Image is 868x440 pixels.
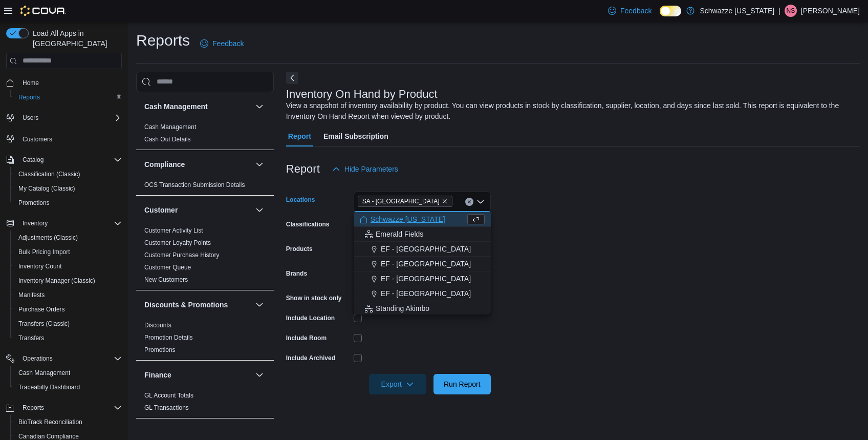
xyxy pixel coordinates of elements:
[14,289,122,301] span: Manifests
[144,205,251,215] button: Customer
[18,184,75,193] span: My Catalog (Classic)
[144,135,191,143] span: Cash Out Details
[18,217,122,229] span: Inventory
[136,121,274,150] div: Cash Management
[18,76,122,89] span: Home
[144,159,185,170] h3: Compliance
[23,114,38,122] span: Users
[18,154,122,166] span: Catalog
[2,75,126,90] button: Home
[23,404,44,412] span: Reports
[785,5,797,17] div: Nate Shelton
[14,91,44,103] a: Reports
[23,219,48,227] span: Inventory
[375,374,420,394] span: Export
[18,112,42,124] button: Users
[14,182,79,195] a: My Catalog (Classic)
[144,263,191,271] span: Customer Queue
[14,318,74,330] a: Transfers (Classic)
[144,300,251,310] button: Discounts & Promotions
[144,276,188,283] a: New Customers
[18,305,65,313] span: Purchase Orders
[18,383,80,391] span: Traceabilty Dashboard
[286,88,438,100] h3: Inventory On Hand by Product
[10,167,126,181] button: Classification (Classic)
[10,90,126,104] button: Reports
[14,275,122,287] span: Inventory Manager (Classic)
[14,416,86,428] a: BioTrack Reconciliation
[358,196,452,207] span: SA - Denver
[253,299,266,311] button: Discounts & Promotions
[354,242,491,257] button: EF - [GEOGRAPHIC_DATA]
[14,318,122,330] span: Transfers (Classic)
[14,332,122,344] span: Transfers
[144,226,203,235] span: Customer Activity List
[286,245,313,253] label: Products
[354,286,491,301] button: EF - [GEOGRAPHIC_DATA]
[10,415,126,429] button: BioTrack Reconciliation
[10,366,126,380] button: Cash Management
[2,216,126,231] button: Inventory
[144,101,251,112] button: Cash Management
[18,132,122,145] span: Customers
[14,197,122,209] span: Promotions
[10,181,126,196] button: My Catalog (Classic)
[10,231,126,245] button: Adjustments (Classic)
[253,204,266,216] button: Customer
[14,197,54,209] a: Promotions
[136,389,274,418] div: Finance
[10,331,126,345] button: Transfers
[18,334,44,342] span: Transfers
[136,319,274,360] div: Discounts & Promotions
[14,381,122,393] span: Traceabilty Dashboard
[14,260,122,273] span: Inventory Count
[136,179,274,195] div: Compliance
[14,303,69,316] a: Purchase Orders
[144,391,193,400] span: GL Account Totals
[18,170,80,178] span: Classification (Classic)
[2,153,126,167] button: Catalog
[381,288,471,299] span: EF - [GEOGRAPHIC_DATA]
[144,251,220,259] span: Customer Purchase History
[144,334,193,341] a: Promotion Details
[778,5,780,17] p: |
[442,198,448,204] button: Remove SA - Denver from selection in this group
[2,111,126,125] button: Users
[801,5,860,17] p: [PERSON_NAME]
[144,205,178,215] h3: Customer
[10,245,126,259] button: Bulk Pricing Import
[10,274,126,288] button: Inventory Manager (Classic)
[660,6,681,16] input: Dark Mode
[136,224,274,290] div: Customer
[144,101,208,112] h3: Cash Management
[144,181,245,188] a: OCS Transaction Submission Details
[29,28,122,49] span: Load All Apps in [GEOGRAPHIC_DATA]
[371,214,445,224] span: Schwazze [US_STATE]
[144,404,189,411] a: GL Transactions
[18,418,82,426] span: BioTrack Reconciliation
[362,196,440,206] span: SA - [GEOGRAPHIC_DATA]
[286,269,307,278] label: Brands
[10,380,126,394] button: Traceabilty Dashboard
[144,181,245,189] span: OCS Transaction Submission Details
[18,154,48,166] button: Catalog
[18,234,78,242] span: Adjustments (Classic)
[144,123,196,131] a: Cash Management
[286,100,855,122] div: View a snapshot of inventory availability by product. You can view products in stock by classific...
[286,354,335,362] label: Include Archived
[14,260,66,273] a: Inventory Count
[14,246,122,258] span: Bulk Pricing Import
[14,367,74,379] a: Cash Management
[144,227,203,234] a: Customer Activity List
[144,370,171,380] h3: Finance
[10,259,126,274] button: Inventory Count
[787,5,795,17] span: NS
[144,159,251,170] button: Compliance
[2,401,126,415] button: Reports
[23,354,53,363] span: Operations
[18,93,40,101] span: Reports
[14,332,48,344] a: Transfers
[20,6,66,16] img: Cova
[18,352,57,365] button: Operations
